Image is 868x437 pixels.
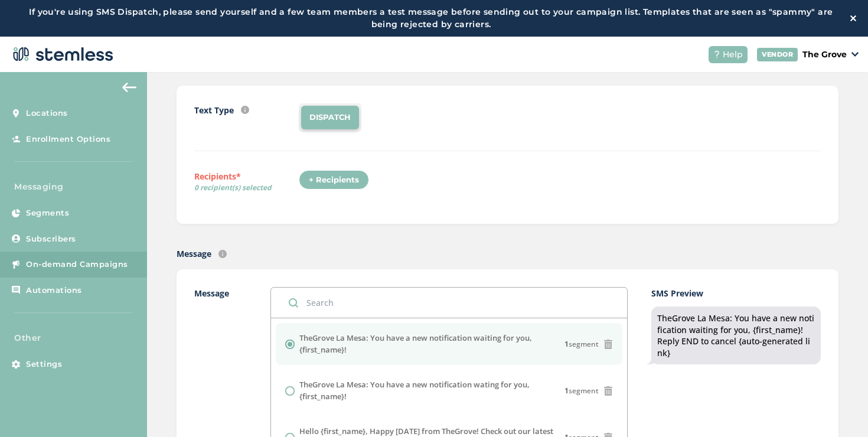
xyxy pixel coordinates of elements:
div: + Recipients [299,170,369,190]
label: SMS Preview [651,287,821,299]
span: Locations [26,107,68,119]
span: On-demand Campaigns [26,259,128,270]
img: icon_down-arrow-small-66adaf34.svg [851,52,859,57]
img: icon-help-white-03924b79.svg [713,51,720,58]
div: TheGrove La Mesa: You have a new notification waiting for you, {first_name}! Reply END to cancel ... [657,312,815,358]
label: Text Type [194,104,234,116]
label: If you're using SMS Dispatch, please send yourself and a few team members a test message before s... [12,6,850,31]
label: TheGrove La Mesa: You have a new notification waiting for you, {first_name}! [299,332,564,356]
li: DISPATCH [301,106,359,129]
span: segment [564,386,599,396]
label: Recipients* [194,170,299,197]
img: icon-close-white-1ed751a3.svg [850,15,856,21]
div: VENDOR [757,48,798,61]
label: TheGrove La Mesa: You have a new notification wating for you, {first_name}! [299,379,564,402]
span: Subscribers [26,233,76,245]
label: Message [177,247,211,260]
img: logo-dark-0685b13c.svg [9,43,113,66]
img: icon-info-236977d2.svg [241,106,249,114]
span: Settings [26,358,62,370]
span: Segments [26,207,69,219]
span: Automations [26,285,82,296]
strong: 1 [564,339,569,349]
img: icon-arrow-back-accent-c549486e.svg [122,83,136,92]
img: icon-info-236977d2.svg [218,250,227,258]
strong: 1 [564,386,569,396]
span: Help [723,48,743,61]
iframe: Chat Widget [809,380,868,437]
span: segment [564,339,599,350]
input: Search [271,288,627,318]
span: 0 recipient(s) selected [194,182,299,193]
span: Enrollment Options [26,133,110,145]
p: The Grove [802,48,847,61]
